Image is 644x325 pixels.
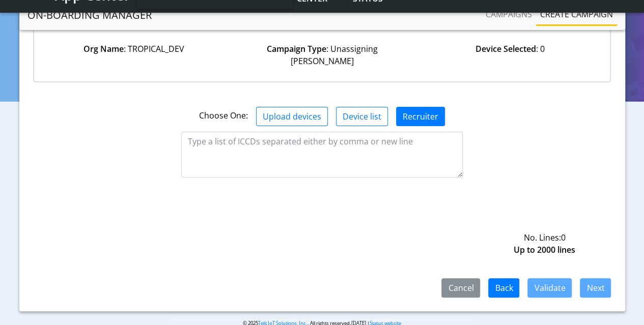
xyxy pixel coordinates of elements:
span: 0 [561,232,566,243]
div: Up to 2000 lines [470,244,619,256]
div: : Unassigning [PERSON_NAME] [228,43,416,67]
button: Cancel [441,278,480,298]
strong: Device Selected [475,43,536,54]
span: Choose One: [199,110,248,121]
div: : TROPICAL_DEV [40,43,228,67]
a: Create campaign [536,4,617,24]
button: Back [488,278,519,298]
button: Validate [527,278,572,298]
button: Next [580,278,611,298]
button: Upload devices [256,107,328,126]
a: Campaigns [482,4,536,24]
button: Recruiter [396,107,445,126]
a: On-Boarding Manager [27,5,152,25]
button: Device list [336,107,388,126]
strong: Campaign Type [266,43,326,54]
div: : 0 [416,43,604,67]
div: No. Lines: [470,231,619,244]
strong: Org Name [83,43,124,54]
